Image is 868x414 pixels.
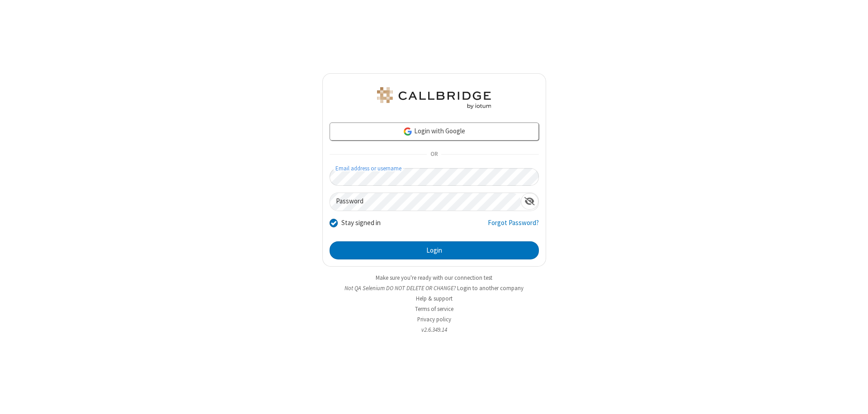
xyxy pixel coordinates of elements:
img: google-icon.png [403,127,413,136]
input: Email address or username [330,168,539,186]
a: Forgot Password? [488,218,539,235]
li: Not QA Selenium DO NOT DELETE OR CHANGE? [322,284,546,292]
span: OR [427,148,441,161]
li: v2.6.349.14 [322,325,546,334]
a: Terms of service [415,305,453,313]
button: Login to another company [457,284,524,292]
a: Help & support [416,295,453,302]
button: Login [330,241,539,259]
input: Password [330,193,521,211]
img: QA Selenium DO NOT DELETE OR CHANGE [375,87,493,109]
a: Make sure you're ready with our connection test [376,274,492,282]
a: Privacy policy [417,315,451,323]
label: Stay signed in [341,218,381,228]
a: Login with Google [330,122,539,141]
div: Show password [521,193,538,210]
